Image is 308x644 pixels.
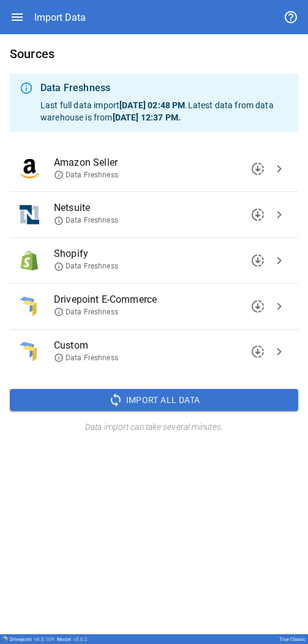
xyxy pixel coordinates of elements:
span: downloading [250,161,265,176]
span: Data Freshness [54,215,118,226]
img: Drivepoint E-Commerce [20,297,37,316]
p: Last full data import . Latest data from data warehouse is from [40,99,288,124]
img: Shopify [20,251,39,270]
span: downloading [250,253,265,268]
span: Drivepoint E-Commerce [54,292,269,307]
span: Data Freshness [54,170,118,180]
div: Model [57,637,88,642]
span: Data Freshness [54,261,118,272]
span: Custom [54,338,269,353]
span: downloading [250,299,265,314]
span: Import All Data [126,393,200,408]
span: Amazon Seller [54,155,269,170]
span: chevron_right [272,161,287,176]
div: Data Freshness [40,81,288,95]
button: Import All Data [10,389,298,411]
span: v 5.0.2 [73,637,88,642]
img: Custom [20,342,37,361]
span: chevron_right [272,207,287,222]
div: True Classic [279,637,306,642]
img: Netsuite [20,205,39,224]
img: Drivepoint [2,636,7,641]
span: downloading [250,344,265,359]
h6: Sources [10,44,298,64]
span: chevron_right [272,253,287,268]
span: Data Freshness [54,353,118,363]
div: Drivepoint [10,637,54,642]
div: Import Data [34,12,86,23]
b: [DATE] 02:48 PM [119,100,185,110]
span: Netsuite [54,201,269,215]
span: Data Freshness [54,307,118,317]
img: Amazon Seller [20,159,39,179]
span: chevron_right [272,344,287,359]
span: Shopify [54,246,269,261]
span: sync [108,393,123,407]
span: chevron_right [272,299,287,314]
span: downloading [250,207,265,222]
span: v 6.0.109 [34,637,54,642]
h6: Data import can take several minutes. [10,421,298,434]
b: [DATE] 12:37 PM . [113,113,181,122]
